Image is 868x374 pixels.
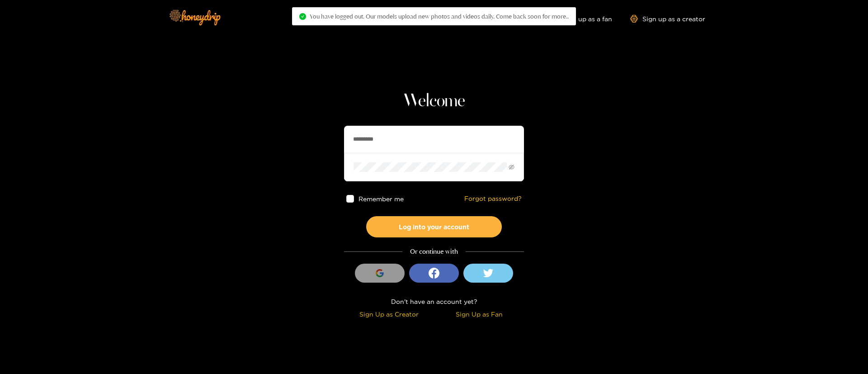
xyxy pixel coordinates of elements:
div: Don't have an account yet? [344,296,524,307]
div: Sign Up as Creator [346,309,432,319]
div: Or continue with [344,246,524,257]
a: Forgot password? [464,195,522,203]
span: You have logged out. Our models upload new photos and videos daily. Come back soon for more.. [310,13,569,20]
span: check-circle [299,13,306,20]
div: Sign Up as Fan [436,309,522,319]
button: Log into your account [366,216,502,237]
h1: Welcome [344,90,524,112]
span: eye-invisible [509,164,514,170]
a: Sign up as a creator [630,15,705,23]
span: Remember me [359,195,404,202]
a: Sign up as a fan [550,15,612,23]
